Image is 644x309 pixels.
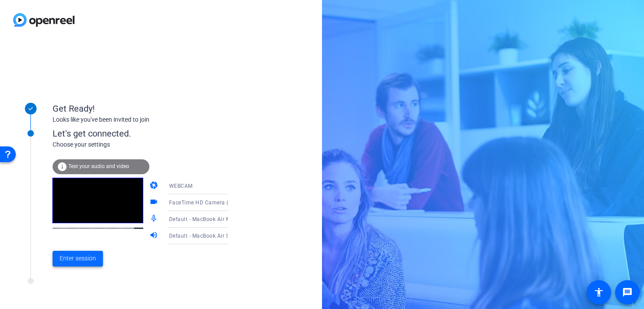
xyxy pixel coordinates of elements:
button: Enter session [53,251,103,267]
div: Let's get connected. [53,127,246,140]
mat-icon: message [622,287,633,298]
span: Default - MacBook Air Speakers (Built-in) [169,232,273,239]
span: WEBCAM [169,183,193,189]
div: Looks like you've been invited to join [53,115,228,124]
span: Default - MacBook Air Microphone (Built-in) [169,215,280,222]
span: Enter session [60,254,96,263]
span: Test your audio and video [68,163,129,169]
div: Get Ready! [53,102,228,115]
mat-icon: videocam [149,197,160,208]
div: Choose your settings [53,140,246,149]
mat-icon: accessibility [594,287,604,298]
mat-icon: camera [149,181,160,191]
mat-icon: info [57,162,67,172]
span: FaceTime HD Camera (5B00:3AA6) [169,199,259,206]
mat-icon: volume_up [149,231,160,241]
mat-icon: mic_none [149,214,160,225]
